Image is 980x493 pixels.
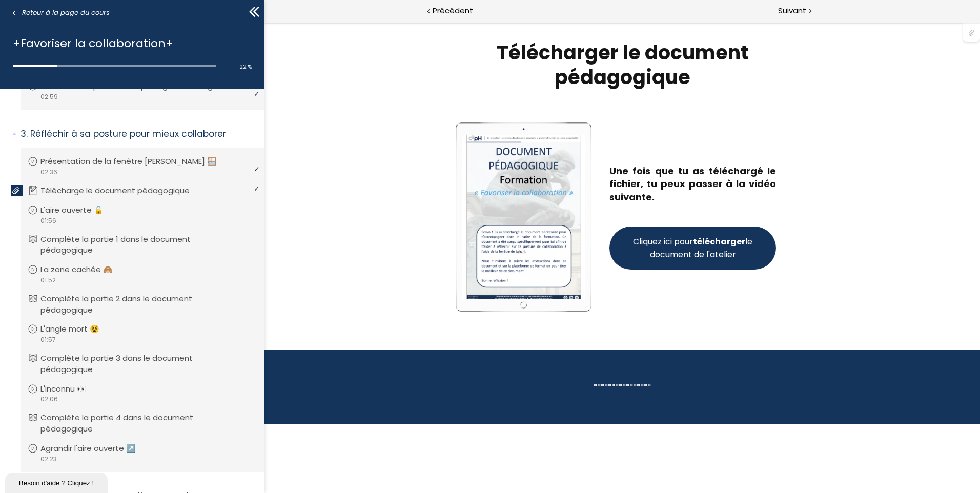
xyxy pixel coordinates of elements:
span: Retour à la page du cours [22,7,110,18]
strong: télécharger [428,213,481,225]
h1: +Favoriser la collaboration+ [13,34,247,52]
p: Télécharge le document pédagogique [40,185,205,196]
p: Réfléchir à sa posture pour mieux collaborer [21,128,257,140]
span: Cliquez ici pour le document de l'atelier [366,213,490,238]
h1: Télécharger le document pédagogique [191,18,524,67]
span: 01:56 [40,216,56,225]
span: Suivant [778,5,806,17]
span: 02:36 [40,168,57,177]
a: Retour à la page du cours [13,7,110,18]
iframe: chat widget [5,470,110,493]
span: 02:59 [40,92,58,101]
span: 22 % [239,63,252,71]
span: Précédent [433,5,473,17]
p: Présentation de la fenêtre [PERSON_NAME] 🪟 [40,156,232,167]
p: L'aire ouverte 🔓 [40,204,119,216]
span: 3. [21,128,28,140]
button: Cliquez ici pourtéléchargerle document de l'atelier [345,204,512,247]
p: Une fois que tu as téléchargé le fichier, tu peux passer à la vidéo suivante. [345,142,512,181]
